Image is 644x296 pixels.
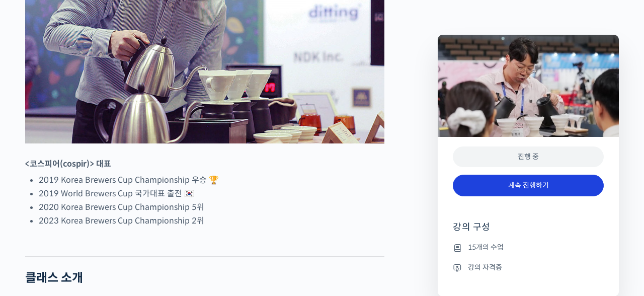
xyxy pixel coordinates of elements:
li: 2020 Korea Brewers Cup Championship 5위 [39,200,384,214]
li: 강의 자격증 [453,262,604,274]
a: 홈 [3,212,66,238]
span: 홈 [32,228,38,236]
li: 15개의 수업 [453,242,604,254]
li: 2023 Korea Brewers Cup Championship 2위 [39,214,384,228]
li: 2019 Korea Brewers Cup Championship 우승 🏆 [39,173,384,187]
div: 진행 중 [453,147,604,168]
span: 설정 [155,228,168,236]
strong: <코스피어(cospir)> 대표 [25,159,111,169]
a: 설정 [130,212,193,238]
a: 대화 [66,212,130,238]
li: 2019 World Brewers Cup 국가대표 출전 🇰🇷 [39,187,384,200]
span: 대화 [92,228,104,236]
h4: 강의 구성 [453,221,604,242]
h2: 클래스 소개 [25,271,384,285]
a: 계속 진행하기 [453,175,604,196]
